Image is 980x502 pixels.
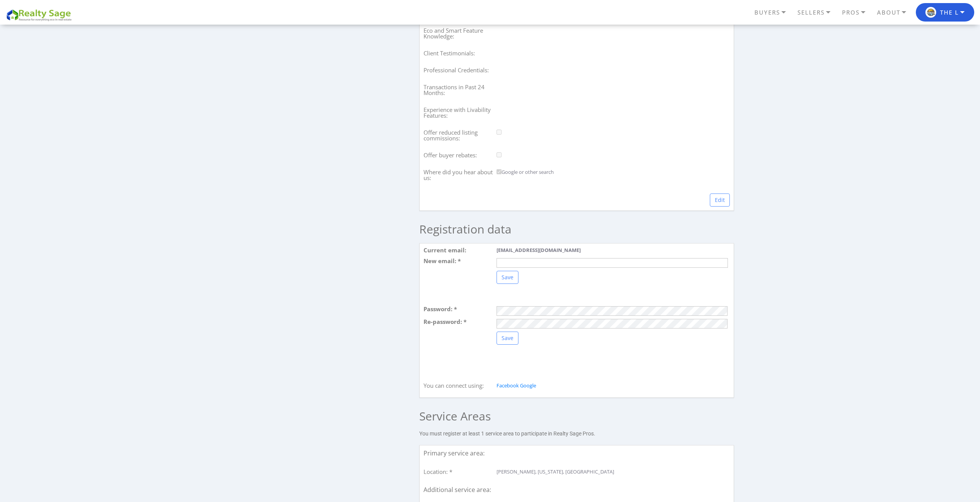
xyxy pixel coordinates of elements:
[840,6,875,19] a: PROS
[520,382,536,389] a: Google
[424,50,493,58] div: Client Testimonials:
[502,169,554,175] label: Google or other search
[424,107,493,120] div: Experience with Livability Features:
[497,382,519,389] a: Facebook
[497,332,518,345] input: Save
[424,383,493,390] div: You can connect using:
[424,169,493,183] div: Where did you hear about us:
[424,319,493,327] div: Re-password: *
[497,271,518,284] input: Save
[424,28,493,41] div: Eco and Smart Feature Knowledge:
[419,430,734,438] p: You must register at least 1 service area to participate in Realty Sage Pros.
[875,6,916,19] a: ABOUT
[419,218,734,240] h2: Registration data
[419,405,734,427] h2: Service Areas
[424,449,730,457] h4: Primary service area:
[424,469,493,477] div: Location: *
[6,8,75,22] img: REALTY SAGE
[916,3,974,22] button: RS user logo The L
[424,130,493,143] div: Offer reduced listing commissions:
[752,6,796,19] a: BUYERS
[424,84,493,98] div: Transactions in Past 24 Months:
[925,7,936,18] img: RS user logo
[424,247,493,255] div: Current email:
[424,258,493,266] div: New email: *
[796,6,840,19] a: SELLERS
[497,247,581,254] b: [EMAIL_ADDRESS][DOMAIN_NAME]
[424,67,493,75] div: Professional Credentials:
[424,152,493,160] div: Offer buyer rebates:
[495,469,730,475] div: [PERSON_NAME], [US_STATE], [GEOGRAPHIC_DATA]
[424,306,493,314] div: Password: *
[424,486,730,494] h4: Additional service area:
[710,193,730,207] a: Edit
